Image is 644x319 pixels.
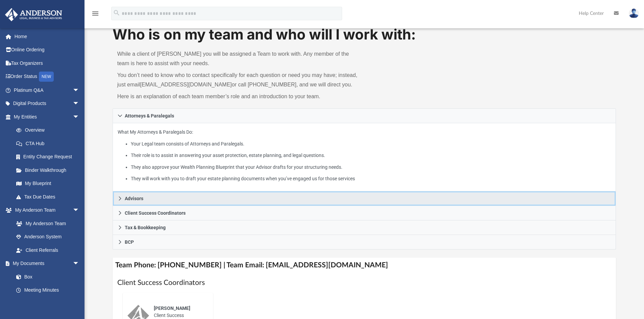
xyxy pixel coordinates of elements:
a: My Documentsarrow_drop_down [5,257,86,270]
li: Their role is to assist in answering your asset protection, estate planning, and legal questions. [131,151,611,160]
p: Here is an explanation of each team member’s role and an introduction to your team. [117,92,360,101]
p: While a client of [PERSON_NAME] you will be assigned a Team to work with. Any member of the team ... [117,49,360,68]
i: search [113,9,120,17]
span: [PERSON_NAME] [154,305,190,311]
span: BCP [125,240,134,244]
a: Binder Walkthrough [9,163,90,177]
a: Overview [9,124,90,137]
a: [EMAIL_ADDRESS][DOMAIN_NAME] [140,82,232,87]
a: Digital Productsarrow_drop_down [5,97,90,110]
i: menu [91,9,99,18]
a: menu [91,13,99,18]
span: arrow_drop_down [73,204,86,217]
span: arrow_drop_down [73,110,86,124]
a: BCP [113,235,616,249]
a: Tax Due Dates [9,190,90,204]
h4: Team Phone: [PHONE_NUMBER] | Team Email: [EMAIL_ADDRESS][DOMAIN_NAME] [113,258,616,273]
img: Anderson Advisors Platinum Portal [3,8,64,21]
a: Box [9,270,83,284]
li: They also approve your Wealth Planning Blueprint that your Advisor drafts for your structuring ne... [131,163,611,171]
a: Tax Organizers [5,56,90,70]
a: Entity Change Request [9,150,90,164]
a: CTA Hub [9,137,90,150]
span: Client Success Coordinators [125,211,186,215]
a: Attorneys & Paralegals [113,108,616,123]
a: Client Success Coordinators [113,206,616,220]
a: Client Referrals [9,243,86,257]
span: arrow_drop_down [73,97,86,111]
span: arrow_drop_down [73,83,86,97]
span: Advisors [125,196,143,201]
div: Attorneys & Paralegals [113,123,616,192]
a: My Blueprint [9,177,86,190]
a: My Anderson Teamarrow_drop_down [5,204,86,217]
p: You don’t need to know who to contact specifically for each question or need you may have; instea... [117,71,360,89]
a: My Entitiesarrow_drop_down [5,110,90,124]
li: Your Legal team consists of Attorneys and Paralegals. [131,140,611,148]
p: What My Attorneys & Paralegals Do: [118,128,611,183]
span: arrow_drop_down [73,257,86,271]
a: Platinum Q&Aarrow_drop_down [5,83,90,97]
h1: Who is on my team and who will I work with: [113,25,616,45]
a: Tax & Bookkeeping [113,220,616,235]
a: Online Ordering [5,43,90,57]
h1: Client Success Coordinators [117,278,612,288]
a: Advisors [113,191,616,206]
img: User Pic [629,8,639,18]
a: Meeting Minutes [9,284,86,297]
a: Anderson System [9,230,86,244]
div: NEW [39,72,54,82]
span: Attorneys & Paralegals [125,113,174,118]
span: Tax & Bookkeeping [125,225,166,230]
a: Home [5,30,90,43]
li: They will work with you to draft your estate planning documents when you’ve engaged us for those ... [131,175,611,183]
a: My Anderson Team [9,217,83,230]
a: Order StatusNEW [5,70,90,84]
